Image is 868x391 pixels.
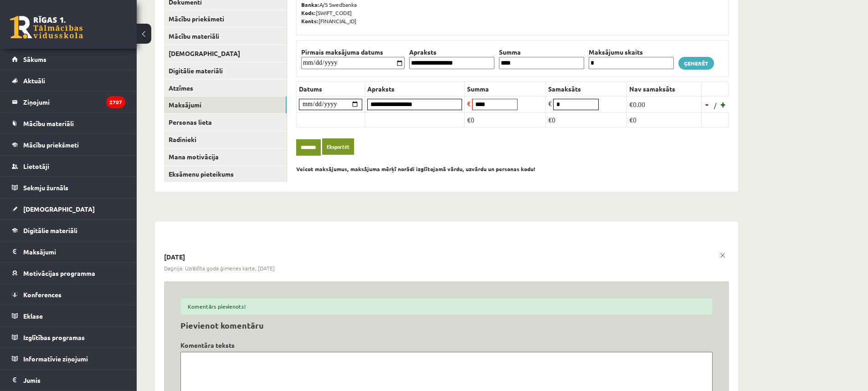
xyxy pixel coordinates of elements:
[12,134,125,155] a: Mācību priekšmeti
[164,10,287,27] a: Mācību priekšmeti
[301,17,318,25] b: Konts:
[23,226,77,234] span: Digitālie materiāli
[322,138,354,155] a: Eksportēt
[164,148,287,165] a: Mana motivācija
[678,57,714,70] a: Ģenerēt
[12,220,125,241] a: Digitālie materiāli
[12,70,125,91] a: Aktuāli
[703,97,712,111] a: -
[12,370,125,391] a: Jumis
[407,47,497,57] th: Apraksts
[23,119,74,127] span: Mācību materiāli
[164,45,287,62] a: [DEMOGRAPHIC_DATA]
[180,341,713,349] h4: Komentāra teksts
[23,333,85,341] span: Izglītības programas
[627,96,702,112] td: €0.00
[12,241,125,262] a: Maksājumi
[164,62,287,79] a: Digitālie materiāli
[23,241,125,262] legend: Maksājumi
[180,320,713,330] h3: Pievienot komentāru
[164,253,729,262] p: [DATE]
[23,55,46,63] span: Sākums
[12,177,125,198] a: Sekmju žurnāls
[23,376,41,384] span: Jumis
[23,205,95,213] span: [DEMOGRAPHIC_DATA]
[296,165,535,173] b: Veicot maksājumus, maksājuma mērķī norādi izglītojamā vārdu, uzvārdu un personas kodu!
[12,327,125,348] a: Izglītības programas
[548,99,552,107] span: €
[297,81,365,96] th: Datums
[365,81,465,96] th: Apraksts
[164,131,287,148] a: Radinieki
[716,249,729,262] a: x
[301,1,319,8] b: Banka:
[23,91,125,112] legend: Ziņojumi
[23,162,49,170] span: Lietotāji
[546,112,627,127] td: €0
[299,47,407,57] th: Pirmais maksājuma datums
[106,96,125,108] i: 2707
[301,9,316,16] b: Kods:
[465,112,546,127] td: €0
[12,156,125,177] a: Lietotāji
[23,269,95,277] span: Motivācijas programma
[627,112,702,127] td: €0
[12,113,125,134] a: Mācību materiāli
[12,49,125,70] a: Sākums
[164,114,287,131] a: Personas lieta
[164,96,287,113] a: Maksājumi
[713,101,718,110] span: /
[23,183,68,192] span: Sekmju žurnāls
[164,28,287,45] a: Mācību materiāli
[23,290,62,299] span: Konferences
[465,81,546,96] th: Summa
[164,80,287,96] a: Atzīmes
[719,97,728,111] a: +
[12,91,125,112] a: Ziņojumi2707
[12,348,125,369] a: Informatīvie ziņojumi
[12,305,125,326] a: Eklase
[23,141,79,149] span: Mācību priekšmeti
[497,47,586,57] th: Summa
[627,81,702,96] th: Nav samaksāts
[164,166,287,183] a: Eksāmenu pieteikums
[546,81,627,96] th: Samaksāts
[164,264,275,272] span: Dagnija: Uzrādīta goda ģimenes karte, [DATE]
[467,99,471,107] span: €
[12,284,125,305] a: Konferences
[180,298,713,315] div: Komentārs pievienots!
[12,263,125,284] a: Motivācijas programma
[586,47,676,57] th: Maksājumu skaits
[23,312,43,320] span: Eklase
[23,76,45,85] span: Aktuāli
[12,198,125,219] a: [DEMOGRAPHIC_DATA]
[23,355,88,363] span: Informatīvie ziņojumi
[10,16,83,39] a: Rīgas 1. Tālmācības vidusskola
